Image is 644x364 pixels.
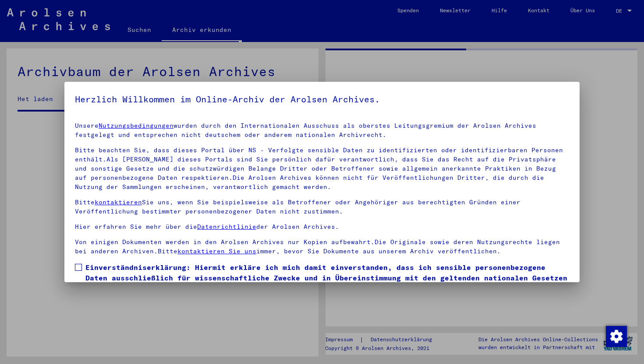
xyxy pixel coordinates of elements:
[75,238,569,256] p: Von einigen Dokumenten werden in den Arolsen Archives nur Kopien aufbewahrt.Die Originale sowie d...
[177,247,256,255] a: kontaktieren Sie uns
[606,326,627,347] img: Zustimmung ändern
[75,222,569,231] p: Hier erfahren Sie mehr über die der Arolsen Archives.
[75,146,569,192] p: Bitte beachten Sie, dass dieses Portal über NS - Verfolgte sensible Daten zu identifizierten oder...
[99,122,173,129] a: Nutzungsbedingungen
[75,92,569,106] h5: Herzlich Willkommen im Online-Archiv der Arolsen Archives.
[75,121,569,140] p: Unsere wurden durch den Internationalen Ausschuss als oberstes Leitungsgremium der Arolsen Archiv...
[75,198,569,216] p: Bitte Sie uns, wenn Sie beispielsweise als Betroffener oder Angehöriger aus berechtigten Gründen ...
[85,262,569,304] span: Einverständniserklärung: Hiermit erkläre ich mich damit einverstanden, dass ich sensible personen...
[197,223,256,231] a: Datenrichtlinie
[95,198,142,206] a: kontaktieren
